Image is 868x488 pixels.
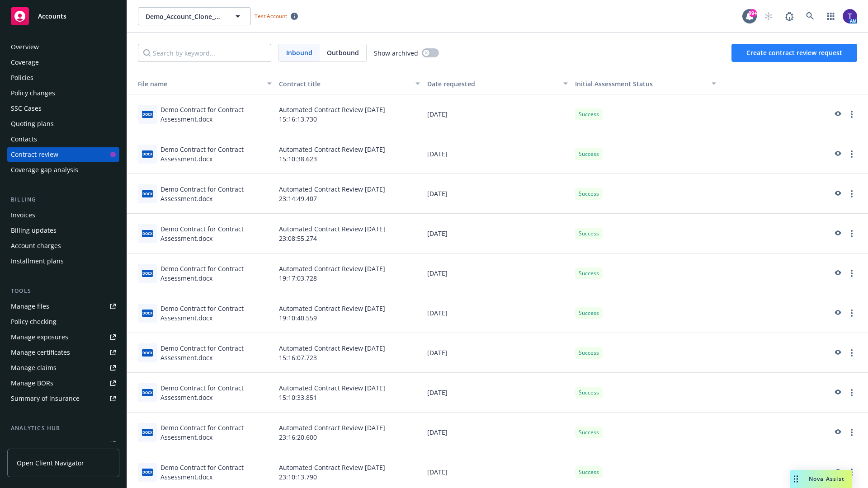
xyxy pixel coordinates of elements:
[11,70,33,85] div: Policies
[142,111,153,117] span: docx
[780,7,798,25] a: Report a Bug
[142,469,153,475] span: docx
[142,349,153,356] span: docx
[11,101,42,116] div: SSC Cases
[7,330,119,344] a: Manage exposures
[11,299,49,314] div: Manage files
[11,163,78,177] div: Coverage gap analysis
[138,7,251,25] button: Demo_Account_Clone_QA_CR_Tests_Demo
[7,132,119,146] a: Contacts
[7,195,119,204] div: Billing
[142,190,153,197] span: docx
[11,239,61,253] div: Account charges
[131,79,262,89] div: File name
[11,436,86,451] div: Loss summary generator
[320,44,366,61] span: Outbound
[575,80,653,88] span: Initial Assessment Status
[7,86,119,100] a: Policy changes
[160,145,272,164] div: Demo Contract for Contract Assessment.docx
[579,230,599,238] span: Success
[11,132,37,146] div: Contacts
[160,184,272,203] div: Demo Contract for Contract Assessment.docx
[790,470,852,488] button: Nova Assist
[251,11,302,21] span: Test Account
[832,308,843,319] a: preview
[424,413,572,452] div: [DATE]
[11,117,54,131] div: Quoting plans
[7,345,119,360] a: Manage certificates
[131,79,262,89] div: Toggle SortBy
[7,239,119,253] a: Account charges
[749,9,757,17] div: 99+
[832,347,843,358] a: preview
[822,7,840,25] a: Switch app
[843,9,857,23] img: photo
[731,44,857,62] button: Create contract review request
[11,86,55,100] div: Policy changes
[275,333,424,373] div: Automated Contract Review [DATE] 15:16:07.723
[7,299,119,314] a: Manage files
[427,79,558,89] div: Date requested
[846,188,857,199] a: more
[11,254,64,268] div: Installment plans
[801,7,819,25] a: Search
[579,428,599,436] span: Success
[832,188,843,199] a: preview
[275,214,424,253] div: Automated Contract Review [DATE] 23:08:55.274
[424,134,572,174] div: [DATE]
[11,40,39,54] div: Overview
[424,214,572,253] div: [DATE]
[790,470,802,488] div: Drag to move
[142,429,153,436] span: docx
[7,391,119,406] a: Summary of insurance
[832,467,843,478] a: preview
[832,109,843,120] a: preview
[11,391,80,406] div: Summary of insurance
[142,389,153,396] span: docx
[160,383,272,402] div: Demo Contract for Contract Assessment.docx
[7,147,119,162] a: Contract review
[275,94,424,134] div: Automated Contract Review [DATE] 15:16:13.730
[7,208,119,222] a: Invoices
[7,101,119,116] a: SSC Cases
[160,105,272,124] div: Demo Contract for Contract Assessment.docx
[832,427,843,438] a: preview
[138,44,271,62] input: Search by keyword...
[160,463,272,482] div: Demo Contract for Contract Assessment.docx
[38,13,66,20] span: Accounts
[424,253,572,293] div: [DATE]
[142,270,153,277] span: docx
[7,286,119,296] div: Tools
[579,389,599,397] span: Success
[846,387,857,398] a: more
[7,424,119,433] div: Analytics hub
[275,174,424,214] div: Automated Contract Review [DATE] 23:14:49.407
[846,109,857,120] a: more
[7,254,119,268] a: Installment plans
[7,117,119,131] a: Quoting plans
[275,134,424,174] div: Automated Contract Review [DATE] 15:10:38.623
[846,268,857,279] a: more
[424,94,572,134] div: [DATE]
[759,7,778,25] a: Start snowing
[424,293,572,333] div: [DATE]
[846,427,857,438] a: more
[279,79,410,89] div: Contract title
[275,293,424,333] div: Automated Contract Review [DATE] 19:10:40.559
[424,73,572,94] button: Date requested
[579,110,599,118] span: Success
[286,48,312,57] span: Inbound
[424,174,572,214] div: [DATE]
[275,253,424,293] div: Automated Contract Review [DATE] 19:17:03.728
[832,387,843,398] a: preview
[7,4,119,29] a: Accounts
[160,224,272,243] div: Demo Contract for Contract Assessment.docx
[11,361,57,375] div: Manage claims
[809,475,844,483] span: Nova Assist
[374,48,418,58] span: Show archived
[7,70,119,85] a: Policies
[579,349,599,357] span: Success
[160,423,272,442] div: Demo Contract for Contract Assessment.docx
[7,314,119,329] a: Policy checking
[275,373,424,413] div: Automated Contract Review [DATE] 15:10:33.851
